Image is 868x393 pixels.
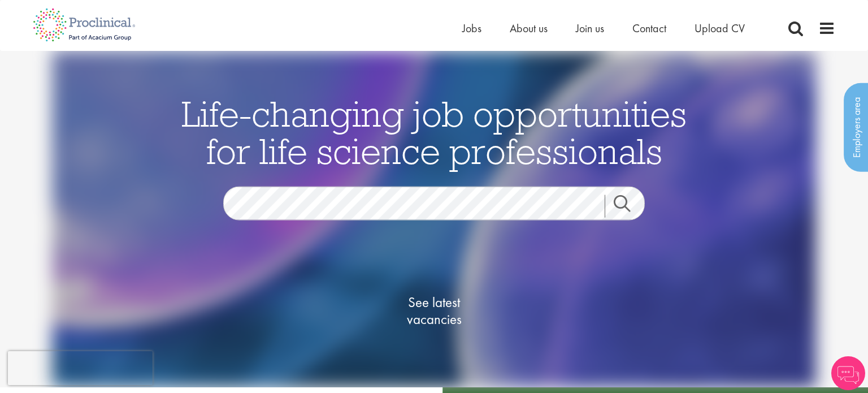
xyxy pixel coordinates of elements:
[181,91,687,174] span: Life-changing job opportunities for life science professionals
[510,21,548,36] a: About us
[576,21,604,36] a: Join us
[8,351,153,385] iframe: reCAPTCHA
[831,356,865,390] img: Chatbot
[462,21,481,36] a: Jobs
[632,21,666,36] a: Contact
[605,195,653,218] a: Job search submit button
[377,249,491,373] a: See latestvacancies
[52,51,816,387] img: candidate home
[377,294,491,328] span: See latest vacancies
[695,21,745,36] a: Upload CV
